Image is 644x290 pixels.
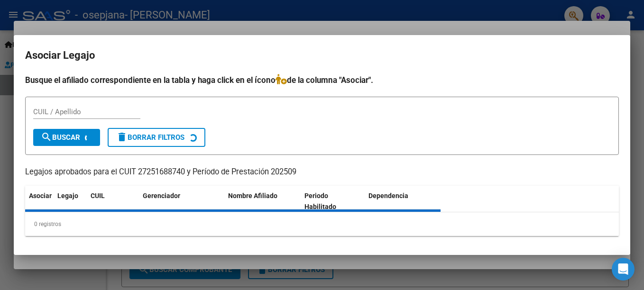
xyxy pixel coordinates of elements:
span: Nombre Afiliado [228,192,277,199]
datatable-header-cell: CUIL [87,186,139,217]
div: Open Intercom Messenger [612,258,635,281]
span: Periodo Habilitado [304,192,336,210]
span: Dependencia [368,192,408,199]
datatable-header-cell: Legajo [54,186,87,217]
h4: Busque el afiliado correspondiente en la tabla y haga click en el ícono de la columna "Asociar". [25,74,619,86]
span: CUIL [91,192,105,199]
p: Legajos aprobados para el CUIT 27251688740 y Período de Prestación 202509 [25,166,619,178]
span: Gerenciador [143,192,180,199]
span: Buscar [41,133,80,142]
button: Borrar Filtros [108,128,205,147]
span: Borrar Filtros [116,133,184,142]
mat-icon: delete [116,131,128,143]
h2: Asociar Legajo [25,46,619,64]
mat-icon: search [41,131,52,143]
datatable-header-cell: Nombre Afiliado [224,186,301,217]
span: Legajo [57,192,78,199]
datatable-header-cell: Periodo Habilitado [301,186,365,217]
datatable-header-cell: Gerenciador [139,186,224,217]
span: Asociar [29,192,52,199]
datatable-header-cell: Dependencia [365,186,441,217]
button: Buscar [33,129,100,146]
datatable-header-cell: Asociar [25,186,54,217]
div: 0 registros [25,212,619,236]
